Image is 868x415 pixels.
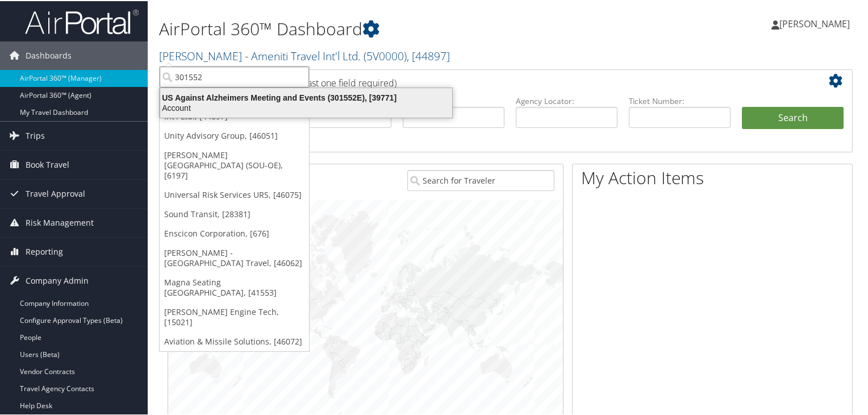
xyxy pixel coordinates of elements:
[160,125,309,144] a: Unity Advisory Group, [46051]
[177,70,787,90] h2: Airtinerary Lookup
[407,47,450,63] span: , [ 44897 ]
[573,165,852,189] h1: My Action Items
[160,65,309,86] input: Search Accounts
[153,102,459,112] div: Account
[160,242,309,272] a: [PERSON_NAME] - [GEOGRAPHIC_DATA] Travel, [46062]
[629,94,731,106] label: Ticket Number:
[160,184,309,204] a: Universal Risk Services URS, [46075]
[407,169,555,190] input: Search for Traveler
[403,94,504,106] label: Last Name:
[160,144,309,184] a: [PERSON_NAME][GEOGRAPHIC_DATA] (SOU-OE), [6197]
[771,6,861,40] a: [PERSON_NAME]
[26,179,85,207] span: Travel Approval
[26,265,89,294] span: Company Admin
[26,40,72,69] span: Dashboards
[25,7,139,34] img: airportal-logo.png
[159,16,627,40] h1: AirPortal 360™ Dashboard
[364,47,407,63] span: ( 5V0000 )
[160,331,309,350] a: Aviation & Missile Solutions, [46072]
[160,204,309,223] a: Sound Transit, [28381]
[26,121,45,149] span: Trips
[779,16,850,29] span: [PERSON_NAME]
[153,92,459,102] div: US Against Alzheimers Meeting and Events (301552E), [39771]
[159,47,450,63] a: [PERSON_NAME] - Ameniti Travel Int'l Ltd.
[742,106,844,128] button: Search
[26,150,69,178] span: Book Travel
[160,223,309,242] a: Enscicon Corporation, [676]
[516,94,617,106] label: Agency Locator:
[26,208,94,236] span: Risk Management
[160,301,309,331] a: [PERSON_NAME] Engine Tech, [15021]
[288,76,397,88] span: (at least one field required)
[160,272,309,301] a: Magna Seating [GEOGRAPHIC_DATA], [41553]
[26,236,63,265] span: Reporting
